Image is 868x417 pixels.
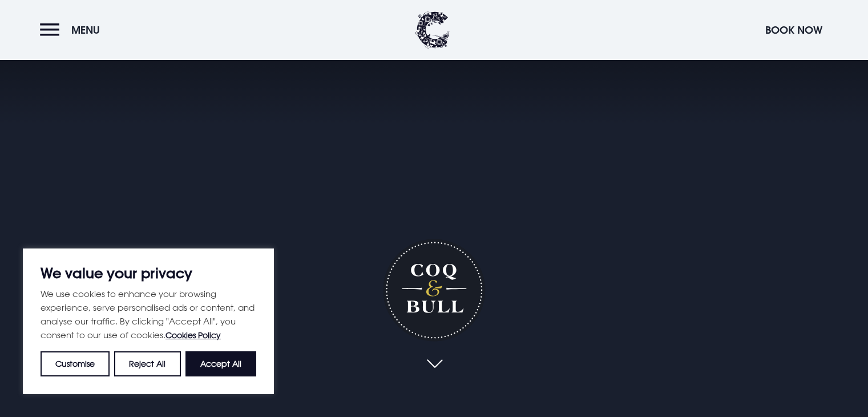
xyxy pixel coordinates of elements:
h1: Coq & Bull [383,239,485,341]
p: We value your privacy [41,266,256,280]
a: Cookies Policy [165,330,221,340]
img: Clandeboye Lodge [415,11,450,49]
button: Book Now [760,18,828,42]
button: Accept All [185,351,256,376]
button: Reject All [114,351,180,376]
div: We value your privacy [23,248,274,394]
button: Customise [41,351,110,376]
span: Menu [71,23,100,37]
button: Menu [40,18,106,42]
p: We use cookies to enhance your browsing experience, serve personalised ads or content, and analys... [41,287,256,342]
